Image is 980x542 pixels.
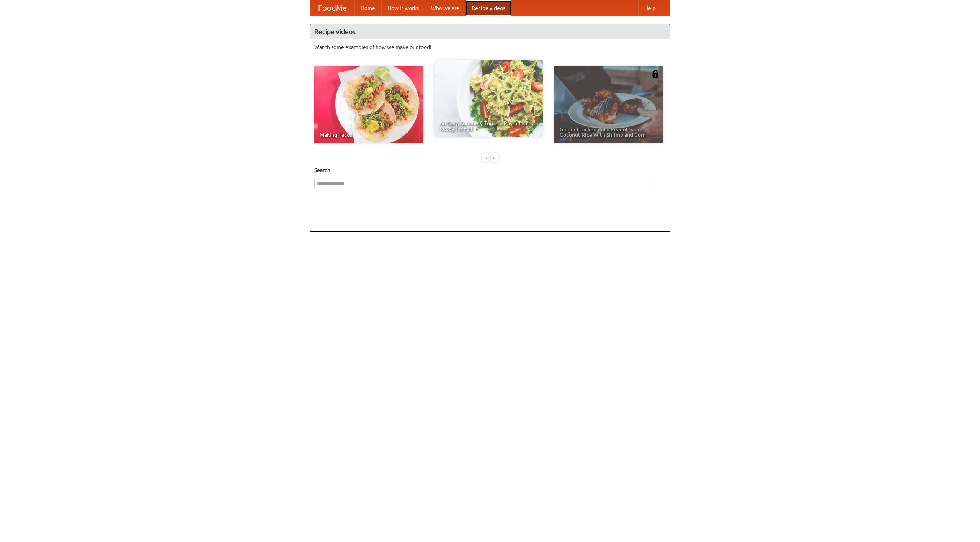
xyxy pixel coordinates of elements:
a: Recipe videos [465,0,511,16]
h4: Recipe videos [310,24,670,39]
span: An Easy, Summery Tomato Pasta That's Ready for Fall [439,121,537,131]
a: Help [638,0,662,16]
a: An Easy, Summery Tomato Pasta That's Ready for Fall [434,60,543,137]
div: « [482,153,489,162]
a: Home [354,0,381,16]
h5: Search [314,166,666,174]
span: Making Tacos [320,132,418,138]
a: Making Tacos [314,66,423,143]
a: How it works [381,0,425,16]
a: Who we are [425,0,465,16]
div: » [491,153,498,162]
p: Watch some examples of how we make our food! [314,43,666,51]
a: FoodMe [310,0,354,16]
img: 483408.png [652,70,659,78]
